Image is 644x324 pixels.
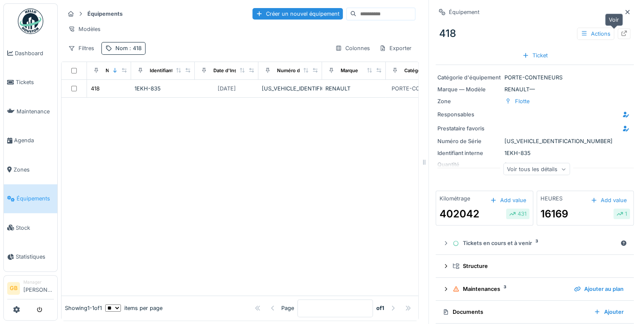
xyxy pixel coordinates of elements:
[16,224,54,232] span: Stock
[23,279,54,297] li: [PERSON_NAME]
[218,85,236,93] div: [DATE]
[453,262,624,270] div: Structure
[519,50,551,61] div: Ticket
[540,194,563,203] div: HEURES
[376,304,384,312] strong: of 1
[325,85,382,93] div: RENAULT
[64,42,98,54] div: Filtres
[16,78,54,86] span: Tickets
[587,194,630,206] div: Add value
[4,184,57,214] a: Équipements
[404,67,463,74] div: Catégories d'équipement
[341,67,358,74] div: Marque
[331,42,374,54] div: Colonnes
[437,97,501,105] div: Zone
[437,149,632,157] div: 1EKH-835
[437,137,501,145] div: Numéro de Série
[503,163,570,175] div: Voir tous les détails
[16,253,54,261] span: Statistiques
[440,206,479,222] div: 402042
[7,282,20,295] li: GB
[7,279,54,299] a: GB Manager[PERSON_NAME]
[439,281,630,297] summary: Maintenances3Ajouter au plan
[449,8,479,16] div: Équipement
[115,44,142,52] div: Nom
[252,8,343,20] div: Créer un nouvel équipement
[436,23,634,45] div: 418
[439,304,630,320] summary: DocumentsAjouter
[437,73,501,82] div: Catégorie d'équipement
[571,283,627,295] div: Ajouter au plan
[4,213,57,242] a: Stock
[262,85,319,93] div: [US_VEHICLE_IDENTIFICATION_NUMBER]
[134,85,191,93] div: 1EKH-835
[91,85,100,93] div: 418
[453,239,617,247] div: Tickets en cours et à venir
[4,242,57,272] a: Statistiques
[392,85,450,93] div: PORTE-CONTENEURS
[577,28,614,40] div: Actions
[437,110,501,118] div: Responsables
[437,73,632,82] div: PORTE-CONTENEURS
[128,45,142,51] span: : 418
[281,304,294,312] div: Page
[14,136,54,144] span: Agenda
[14,166,54,174] span: Zones
[453,285,567,293] div: Maintenances
[605,14,623,26] div: Voir
[540,206,568,222] div: 16169
[277,67,316,74] div: Numéro de Série
[439,258,630,274] summary: Structure
[591,306,627,318] div: Ajouter
[17,107,54,116] span: Maintenance
[437,85,632,93] div: RENAULT —
[4,68,57,97] a: Tickets
[18,8,43,34] img: Badge_color-CXgf-gQk.svg
[4,39,57,68] a: Dashboard
[515,97,529,105] div: Flotte
[23,279,54,285] div: Manager
[487,194,529,206] div: Add value
[17,194,54,203] span: Équipements
[4,97,57,126] a: Maintenance
[375,42,415,54] div: Exporter
[150,67,191,74] div: Identifiant interne
[439,236,630,251] summary: Tickets en cours et à venir3
[64,23,104,35] div: Modèles
[437,137,632,145] div: [US_VEHICLE_IDENTIFICATION_NUMBER]
[616,210,627,218] div: 1
[509,210,526,218] div: 431
[84,10,126,18] strong: Équipements
[4,126,57,155] a: Agenda
[4,155,57,184] a: Zones
[213,67,255,74] div: Date d'Installation
[105,304,162,312] div: items per page
[437,124,501,132] div: Prestataire favoris
[437,85,501,93] div: Marque — Modèle
[442,308,587,316] div: Documents
[106,67,117,74] div: Nom
[15,49,54,57] span: Dashboard
[437,149,501,157] div: Identifiant interne
[440,194,470,203] div: Kilométrage
[65,304,102,312] div: Showing 1 - 1 of 1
